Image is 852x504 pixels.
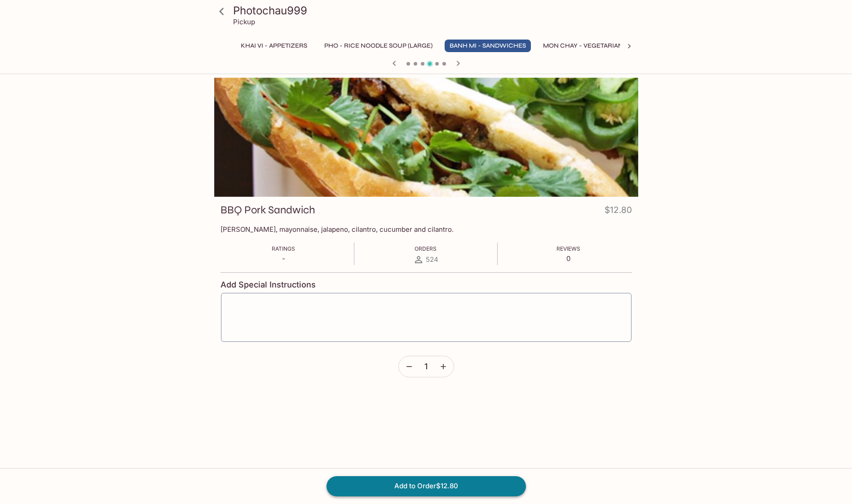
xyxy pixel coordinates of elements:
[445,40,531,52] button: Banh Mi - Sandwiches
[556,254,580,263] p: 0
[556,245,580,252] span: Reviews
[605,203,632,221] h4: $12.80
[319,40,437,52] button: Pho - Rice Noodle Soup (Large)
[221,203,315,217] h3: BBQ Pork Sandwich
[424,362,428,371] span: 1
[272,245,295,252] span: Ratings
[272,254,295,263] p: -
[221,280,632,290] h4: Add Special Instructions
[538,40,658,52] button: Mon Chay - Vegetarian Entrees
[327,476,526,496] button: Add to Order$12.80
[214,78,638,197] div: BBQ Pork Sandwich
[221,225,632,234] p: [PERSON_NAME], mayonnaise, jalapeno, cilantro, cucumber and cilantro.
[233,4,635,18] h3: Photochau999
[236,40,312,52] button: Khai Vi - Appetizers
[415,245,437,252] span: Orders
[233,18,255,26] p: Pickup
[426,255,438,264] span: 524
